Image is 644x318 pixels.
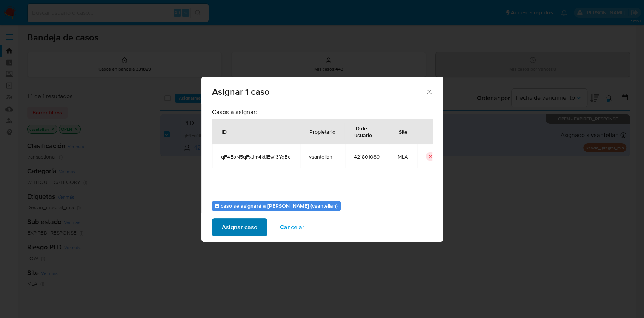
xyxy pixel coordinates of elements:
button: icon-button [426,152,435,161]
span: vsantellan [309,153,336,160]
span: qF4EoN5qFxJm4ktfEw13YqBe [221,153,291,160]
span: Asignar 1 caso [212,87,426,96]
b: El caso se asignará a [PERSON_NAME] (vsantellan) [215,202,338,210]
button: Asignar caso [212,218,267,236]
button: Cerrar ventana [426,88,432,95]
div: ID [212,122,236,140]
h3: Casos a asignar: [212,108,432,116]
span: MLA [398,153,408,160]
div: Propietario [300,122,344,140]
div: assign-modal [201,77,443,242]
div: ID de usuario [345,119,388,144]
span: Cancelar [280,219,304,236]
div: Site [390,122,417,140]
button: Cancelar [270,218,314,236]
span: Asignar caso [222,219,257,236]
span: 421801089 [354,153,380,160]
